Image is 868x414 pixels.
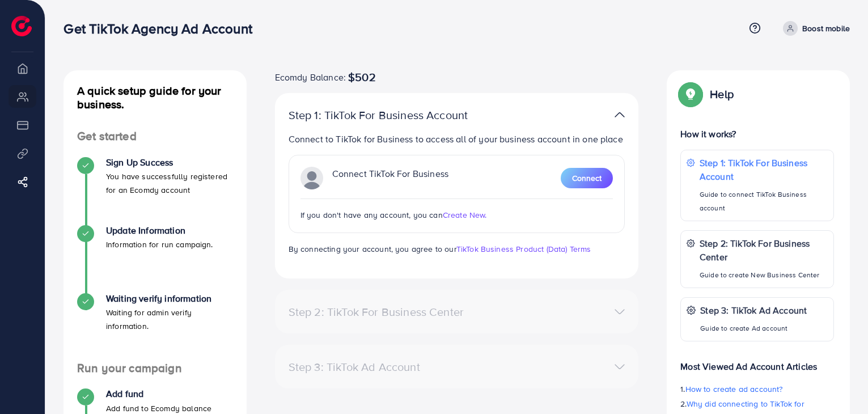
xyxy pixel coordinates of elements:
p: Boost mobile [802,22,850,35]
span: How to create ad account? [685,383,783,395]
h4: Waiting verify information [106,293,233,304]
img: TikTok partner [615,107,625,123]
h4: Update Information [106,225,213,236]
p: Waiting for admin verify information. [106,306,233,333]
span: Ecomdy Balance: [275,70,346,84]
span: $502 [348,70,376,84]
p: Connect to TikTok for Business to access all of your business account in one place [289,132,625,146]
h4: Get started [63,129,247,143]
p: Help [710,87,734,101]
p: Guide to create New Business Center [700,268,828,282]
p: Step 1: TikTok For Business Account [700,156,828,183]
h4: Add fund [106,388,211,399]
span: Connect [572,172,602,184]
p: Guide to create Ad account [700,322,807,335]
li: Sign Up Success [63,157,247,225]
img: Popup guide [680,84,701,104]
span: Create New. [443,209,487,221]
span: If you don't have any account, you can [300,209,443,221]
p: 1. [680,382,834,396]
img: TikTok partner [300,167,323,189]
p: Guide to connect TikTok Business account [700,188,828,215]
p: Information for run campaign. [106,238,213,251]
p: You have successfully registered for an Ecomdy account [106,170,233,197]
a: TikTok Business Product (Data) Terms [456,243,591,255]
h3: Get TikTok Agency Ad Account [63,20,261,37]
h4: Run your campaign [63,361,247,375]
p: Step 1: TikTok For Business Account [289,108,507,122]
button: Connect [561,168,613,188]
p: Step 2: TikTok For Business Center [700,236,828,264]
p: How it works? [680,127,834,141]
li: Waiting verify information [63,293,247,361]
h4: A quick setup guide for your business. [63,84,247,111]
li: Update Information [63,225,247,293]
img: logo [11,16,32,36]
p: By connecting your account, you agree to our [289,242,625,256]
h4: Sign Up Success [106,157,233,168]
p: Step 3: TikTok Ad Account [700,303,807,317]
a: Boost mobile [778,21,850,36]
p: Connect TikTok For Business [332,167,448,189]
p: Most Viewed Ad Account Articles [680,350,834,373]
